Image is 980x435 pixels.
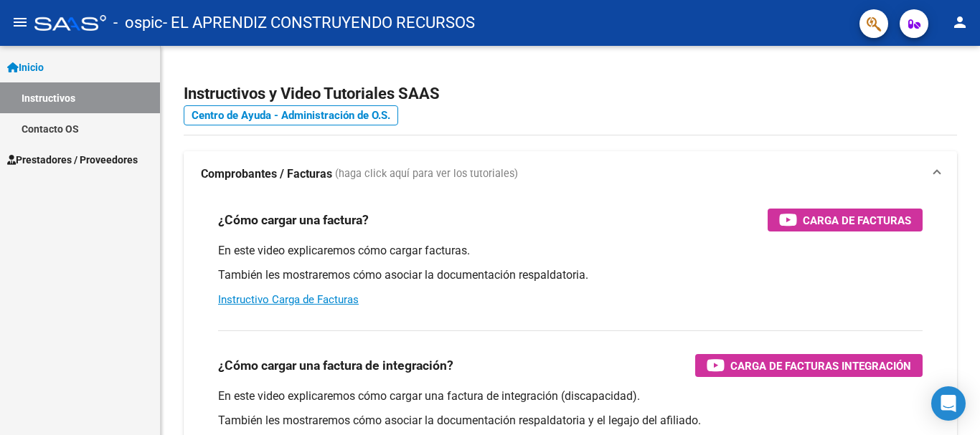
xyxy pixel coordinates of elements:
mat-icon: person [951,14,969,31]
div: Open Intercom Messenger [931,386,966,421]
span: Inicio [7,59,44,75]
button: Carga de Facturas [768,209,923,231]
a: Instructivo Carga de Facturas [218,293,359,306]
p: En este video explicaremos cómo cargar facturas. [218,243,923,259]
h3: ¿Cómo cargar una factura? [218,210,369,230]
span: - EL APRENDIZ CONSTRUYENDO RECURSOS [163,7,475,39]
mat-icon: menu [11,14,29,31]
strong: Comprobantes / Facturas [201,166,332,182]
span: Prestadores / Proveedores [7,152,138,168]
p: También les mostraremos cómo asociar la documentación respaldatoria y el legajo del afiliado. [218,413,923,429]
span: (haga click aquí para ver los tutoriales) [335,166,518,182]
a: Centro de Ayuda - Administración de O.S. [184,105,398,125]
h2: Instructivos y Video Tutoriales SAAS [184,80,957,107]
p: También les mostraremos cómo asociar la documentación respaldatoria. [218,267,923,283]
button: Carga de Facturas Integración [695,354,923,377]
h3: ¿Cómo cargar una factura de integración? [218,355,453,376]
span: - ospic [113,7,163,39]
p: En este video explicaremos cómo cargar una factura de integración (discapacidad). [218,388,923,404]
span: Carga de Facturas Integración [730,357,911,375]
span: Carga de Facturas [803,211,911,229]
mat-expansion-panel-header: Comprobantes / Facturas (haga click aquí para ver los tutoriales) [184,151,957,197]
